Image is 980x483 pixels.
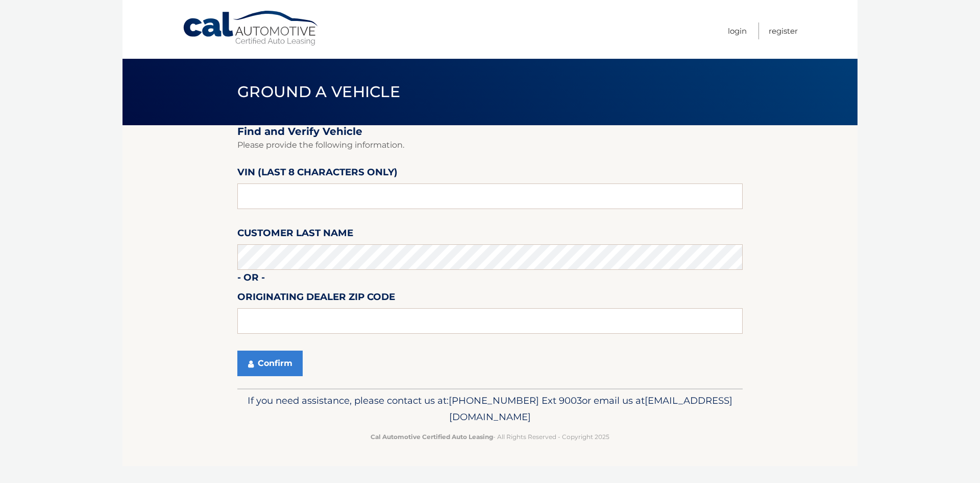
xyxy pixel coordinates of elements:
p: - All Rights Reserved - Copyright 2025 [244,431,736,442]
p: If you need assistance, please contact us at: or email us at [244,393,736,425]
label: Originating Dealer Zip Code [237,289,395,308]
button: Confirm [237,351,303,376]
span: Ground a Vehicle [237,82,400,101]
a: Register [769,22,798,39]
label: VIN (last 8 characters only) [237,165,398,183]
span: [PHONE_NUMBER] Ext 9003 [449,395,582,406]
p: Please provide the following information. [237,138,743,152]
label: Customer Last Name [237,225,353,244]
a: Cal Automotive [182,10,320,47]
h2: Find and Verify Vehicle [237,125,743,138]
a: Login [728,22,747,39]
strong: Cal Automotive Certified Auto Leasing [371,433,493,441]
label: - or - [237,270,265,289]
